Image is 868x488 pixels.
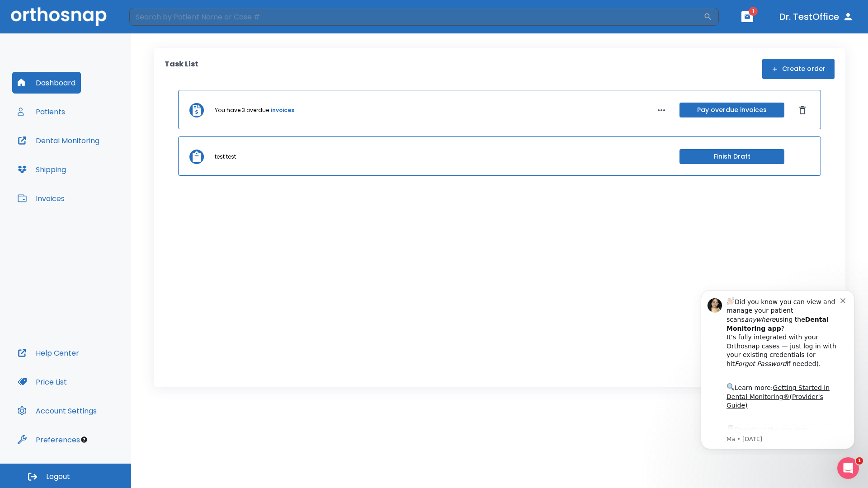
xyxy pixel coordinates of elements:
[153,14,160,21] button: Dismiss notification
[271,106,294,114] a: invoices
[129,8,703,26] input: Search by Patient Name or Case #
[39,142,153,188] div: Download the app: | ​ Let us know if you need help getting started!
[12,400,102,422] button: Account Settings
[80,436,88,444] div: Tooltip anchor
[12,429,85,450] button: Preferences
[679,149,784,164] button: Finish Draft
[687,282,868,455] iframe: Intercom notifications message
[12,72,81,94] button: Dashboard
[215,106,269,114] p: You have 3 overdue
[795,103,810,117] button: Dismiss
[856,457,863,465] span: 1
[679,103,784,117] button: Pay overdue invoices
[749,7,758,16] span: 1
[762,59,835,79] button: Create order
[12,371,72,393] button: Price List
[12,159,71,180] button: Shipping
[12,342,85,364] button: Help Center
[39,144,120,160] a: App Store
[12,130,105,151] button: Dental Monitoring
[39,153,153,161] p: Message from Ma, sent 6w ago
[776,9,857,25] button: Dr. TestOffice
[837,457,859,479] iframe: Intercom live chat
[12,188,70,209] button: Invoices
[12,101,71,122] button: Patients
[215,153,236,161] p: test test
[46,472,70,482] span: Logout
[11,7,107,26] img: Orthosnap
[165,59,198,79] p: Task List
